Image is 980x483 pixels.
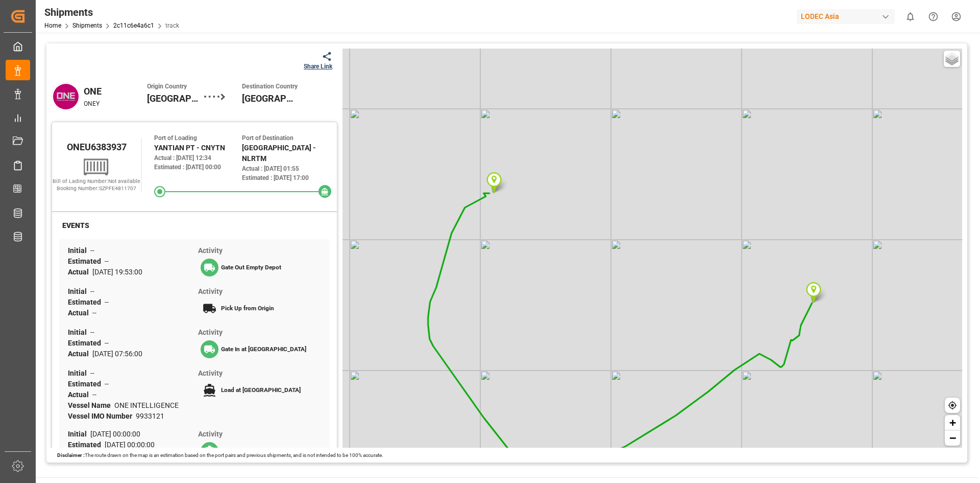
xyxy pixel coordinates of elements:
[90,430,140,438] span: [DATE] 00:00:00
[242,133,330,143] div: Port of Destination
[797,9,895,24] div: LODEC Asia
[68,401,114,409] span: Vessel Name
[242,91,299,105] span: [GEOGRAPHIC_DATA]
[198,430,223,438] span: Activity
[806,282,821,303] img: Marker
[92,268,142,276] span: [DATE] 19:53:00
[242,82,299,91] span: Destination Country
[154,163,242,172] div: Estimated : [DATE] 00:00
[221,447,322,454] span: Departure from [GEOGRAPHIC_DATA]
[44,5,179,20] div: Shipments
[68,328,90,336] span: Initial
[90,328,94,336] span: --
[68,257,105,265] span: Estimated
[304,62,332,71] div: Share Link
[944,51,960,67] a: Layers
[221,305,274,312] span: Pick Up from Origin
[105,257,109,265] span: --
[90,246,94,255] span: --
[68,287,90,295] span: Initial
[242,173,330,182] div: Estimated : [DATE] 17:00
[68,350,92,358] span: Actual
[198,369,223,377] span: Activity
[114,401,179,409] span: ONE INTELLIGENCE
[52,178,141,185] div: Bill of Lading Number: Not available
[949,416,956,429] span: +
[68,298,105,306] span: Estimated
[922,5,945,28] button: Help Center
[68,412,136,420] span: Vessel IMO Number
[72,22,102,29] a: Shipments
[68,369,90,377] span: Initial
[92,350,142,358] span: [DATE] 07:56:00
[67,142,127,152] span: ONEU6383937
[92,309,96,317] span: --
[154,153,242,163] div: Actual : [DATE] 12:34
[68,246,90,255] span: Initial
[105,339,109,347] span: --
[154,143,242,153] div: YANTIAN PT - CNYTN
[59,219,92,232] div: EVENTS
[242,164,330,173] div: Actual : [DATE] 01:55
[68,430,90,438] span: Initial
[154,133,242,143] div: Port of Loading
[113,22,154,29] a: 2c11c6e4a6c1
[221,386,301,394] span: Load at [GEOGRAPHIC_DATA]
[68,339,105,347] span: Estimated
[92,390,96,399] span: --
[899,5,922,28] button: show 0 new notifications
[136,412,164,420] span: 9933121
[85,452,383,458] span: The route drawn on the map is an estimation based on the port pairs and previous shipments, and i...
[90,369,94,377] span: --
[52,185,141,192] div: Booking Number: SZPFE4811707
[797,7,899,26] button: LODEC Asia
[147,91,204,105] span: [GEOGRAPHIC_DATA]
[147,82,204,91] span: Origin Country
[52,82,80,111] img: one.png
[198,328,223,336] span: Activity
[68,268,92,276] span: Actual
[242,143,330,164] div: [GEOGRAPHIC_DATA] - NLRTM
[68,309,92,317] span: Actual
[242,82,299,111] div: Netherlands
[198,287,223,295] span: Activity
[945,430,960,446] a: Zoom out
[945,415,960,430] a: Zoom in
[57,452,85,458] span: Disclaimer :
[198,246,223,255] span: Activity
[105,441,155,449] span: [DATE] 00:00:00
[147,82,204,111] div: China
[221,346,306,353] span: Gate In at [GEOGRAPHIC_DATA]
[68,380,105,388] span: Estimated
[105,380,109,388] span: --
[68,390,92,399] span: Actual
[84,84,147,98] div: ONE
[44,22,61,29] a: Home
[486,172,502,193] img: Marker
[105,298,109,306] span: --
[949,431,956,444] span: −
[84,100,100,107] span: ONEY
[68,441,105,449] span: Estimated
[221,264,281,271] span: Gate Out Empty Depot
[90,287,94,295] span: --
